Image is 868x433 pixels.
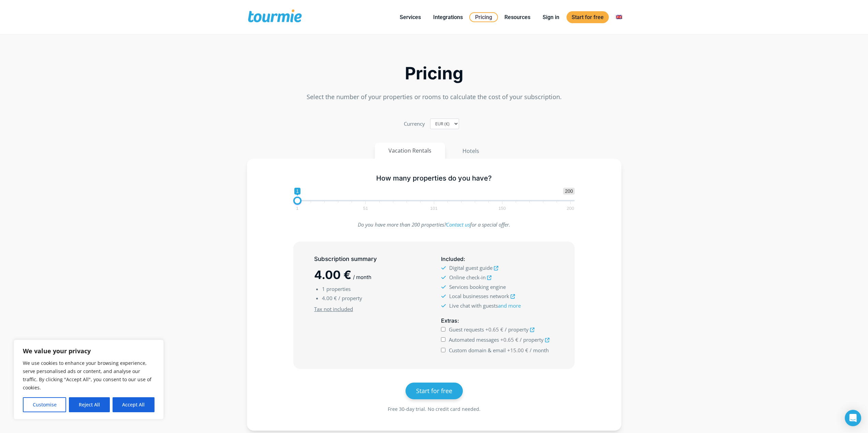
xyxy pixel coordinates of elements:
button: Hotels [448,143,493,159]
div: Open Intercom Messenger [845,410,861,426]
h5: : [441,255,554,263]
a: Start for free [567,11,609,23]
button: Customise [23,397,66,412]
span: Live chat with guests [449,302,521,309]
a: Sign in [538,13,564,21]
h5: How many properties do you have? [293,174,575,183]
span: 200 [566,207,575,210]
a: Contact us [446,221,470,228]
span: Included [441,256,464,262]
span: +0.65 € [500,336,518,343]
button: Accept All [113,397,155,412]
a: Resources [499,13,535,21]
a: Start for free [406,383,463,399]
h5: Subscription summary [314,255,427,263]
span: / month [530,347,549,354]
span: Free 30-day trial. No credit card needed. [388,406,481,412]
span: properties [326,285,351,292]
span: 1 [295,207,299,210]
label: Currency [404,119,425,128]
span: Digital guest guide [449,264,492,271]
span: / property [520,336,544,343]
span: Start for free [416,387,452,395]
u: Tax not included [314,306,353,312]
h2: Pricing [247,65,621,81]
a: and more [498,302,521,309]
span: 101 [429,207,439,210]
span: 200 [563,188,574,195]
span: 1 [294,188,300,195]
span: Automated messages [449,336,499,343]
a: Integrations [428,13,468,21]
h5: : [441,316,554,325]
p: We value your privacy [23,347,155,355]
span: / property [505,326,529,333]
a: Pricing [469,12,498,22]
p: Select the number of your properties or rooms to calculate the cost of your subscription. [247,92,621,102]
span: Guest requests [449,326,484,333]
span: Extras [441,317,457,324]
span: Services booking engine [449,283,506,290]
span: 1 [322,285,325,292]
span: 150 [497,207,507,210]
span: 4.00 € [314,268,351,282]
p: We use cookies to enhance your browsing experience, serve personalised ads or content, and analys... [23,359,155,392]
p: Do you have more than 200 properties? for a special offer. [293,220,575,229]
a: Services [395,13,426,21]
button: Reject All [69,397,109,412]
span: / month [353,274,371,280]
span: Custom domain & email [449,347,506,354]
span: 51 [362,207,369,210]
span: +0.65 € [485,326,503,333]
span: 4.00 € [322,295,337,301]
span: +15.00 € [507,347,528,354]
button: Vacation Rentals [375,143,445,159]
span: Online check-in [449,274,486,281]
span: / property [338,295,362,301]
span: Local businesses network [449,293,509,299]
